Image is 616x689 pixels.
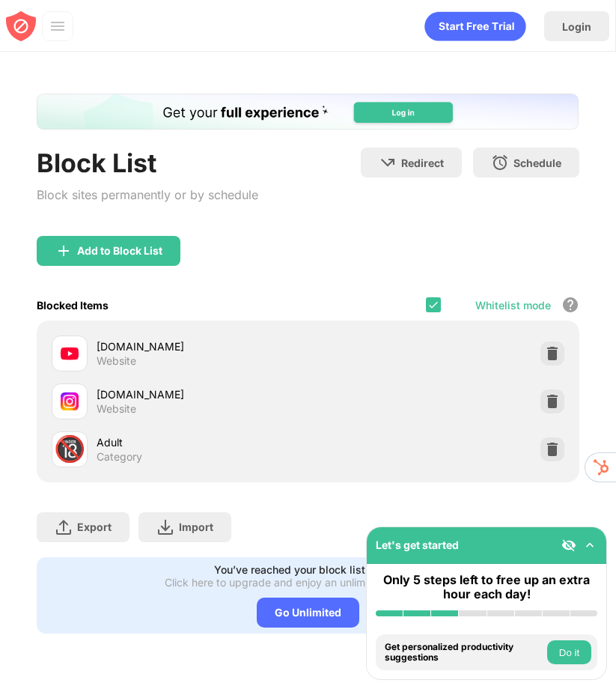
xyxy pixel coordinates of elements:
[97,450,142,464] div: Category
[376,573,597,601] div: Only 5 steps left to free up an extra hour each day!
[561,538,576,553] img: eye-not-visible.svg
[427,299,439,311] img: check.svg
[562,20,591,33] div: Login
[37,184,258,206] div: Block sites permanently or by schedule
[97,386,308,402] div: [DOMAIN_NAME]
[165,576,433,589] div: Click here to upgrade and enjoy an unlimited block list.
[513,157,561,169] div: Schedule
[257,598,359,628] div: Go Unlimited
[214,563,393,576] div: You’ve reached your block list limit.
[97,402,136,416] div: Website
[401,157,444,169] div: Redirect
[97,434,308,450] div: Adult
[61,392,79,410] img: favicons
[97,354,136,368] div: Website
[385,642,543,664] div: Get personalized productivity suggestions
[37,148,258,178] div: Block List
[37,299,109,312] div: Blocked Items
[54,434,85,464] div: 🔞
[97,339,308,354] div: [DOMAIN_NAME]
[179,520,213,533] div: Import
[475,299,551,312] div: Whitelist mode
[582,538,597,553] img: omni-setup-toggle.svg
[77,520,112,533] div: Export
[77,245,162,257] div: Add to Block List
[376,538,459,551] div: Let's get started
[6,11,36,41] img: blocksite-icon-red.svg
[547,640,591,664] button: Do it
[424,11,526,41] div: animation
[61,344,79,362] img: favicons
[37,94,579,130] iframe: Banner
